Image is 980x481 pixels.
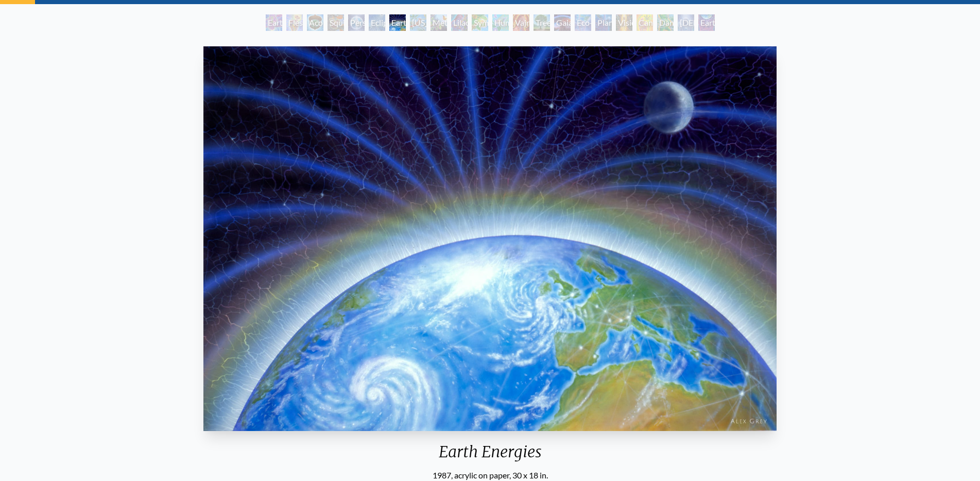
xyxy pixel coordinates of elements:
[472,14,488,31] div: Symbiosis: Gall Wasp & Oak Tree
[389,14,406,31] div: Earth Energies
[575,14,591,31] div: Eco-Atlas
[199,442,781,469] div: Earth Energies
[307,14,323,31] div: Acorn Dream
[616,14,632,31] div: Vision Tree
[678,14,694,31] div: [DEMOGRAPHIC_DATA] in the Ocean of Awareness
[657,14,674,31] div: Dance of Cannabia
[513,14,529,31] div: Vajra Horse
[410,14,426,31] div: [US_STATE] Song
[348,14,365,31] div: Person Planet
[451,14,468,31] div: Lilacs
[203,46,777,431] img: Earth-Energies-1987-Alex-Grey-watermarked.jpg
[595,14,612,31] div: Planetary Prayers
[534,14,550,31] div: Tree & Person
[554,14,571,31] div: Gaia
[369,14,385,31] div: Eclipse
[492,14,509,31] div: Humming Bird
[266,14,282,31] div: Earth Witness
[698,14,715,31] div: Earthmind
[328,14,344,31] div: Squirrel
[286,14,303,31] div: Flesh of the Gods
[637,14,653,31] div: Cannabis Mudra
[431,14,447,31] div: Metamorphosis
